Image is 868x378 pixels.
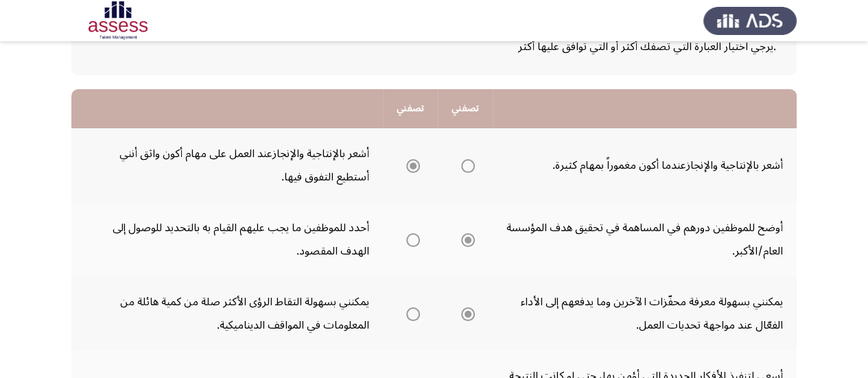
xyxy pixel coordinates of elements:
[438,89,493,128] th: تصفني
[456,302,475,325] mat-radio-group: Select an option
[493,128,797,202] td: أشعر بالإنتاجية والإنجازعندما أكون مغموراً بمهام كثيرة.
[401,154,420,177] mat-radio-group: Select an option
[71,128,383,202] td: أشعر بالإنتاجية والإنجازعند العمل على مهام أكون واثق أنني أستطيع التفوق فيها.
[703,1,797,40] img: Assess Talent Management logo
[71,276,383,351] td: يمكنني بسهولة التقاط الرؤى الأكثر صلة من كمية هائلة من المعلومات في المواقف الديناميكية.
[71,1,165,40] img: Assessment logo of Potentiality Assessment
[401,302,420,325] mat-radio-group: Select an option
[383,89,438,128] th: تصفني
[456,228,475,251] mat-radio-group: Select an option
[71,202,383,276] td: أحدد للموظفين ما يجب عليهم القيام به بالتحديد للوصول إلى الهدف المقصود.
[493,202,797,276] td: أوضح للموظفين دورهم في المساهمة في تحقيق هدف المؤسسة العام/الأكبر.
[401,228,420,251] mat-radio-group: Select an option
[456,154,475,177] mat-radio-group: Select an option
[493,276,797,351] td: يمكنني بسهولة معرفة محفّزات الآخرين وما يدفعهم إلى الأداء الفعّال عند مواجهة تحديات العمل.
[92,35,776,58] div: .يرجي اختيار العبارة التي تصفك أكثر أو التي توافق عليها أكثر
